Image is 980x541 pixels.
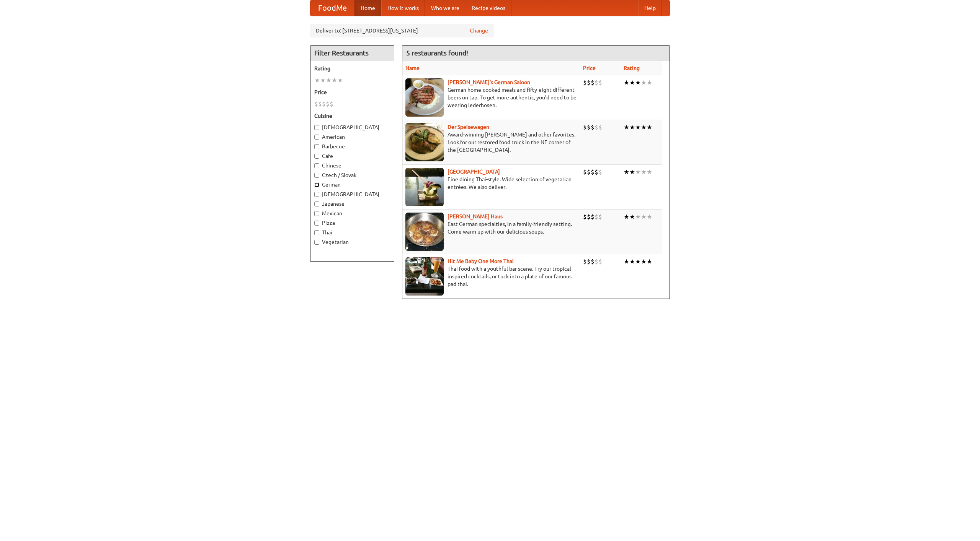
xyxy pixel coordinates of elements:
li: $ [595,123,598,132]
li: $ [587,123,591,132]
input: Cafe [314,154,319,159]
ng-pluralize: 5 restaurants found! [406,49,468,57]
li: ★ [641,168,647,176]
li: ★ [624,257,629,266]
label: Pizza [314,219,390,227]
li: $ [595,78,598,87]
li: $ [595,168,598,176]
input: Vegetarian [314,240,319,245]
li: $ [583,168,587,176]
img: satay.jpg [405,168,444,206]
li: $ [595,213,598,221]
li: ★ [635,123,641,132]
label: Chinese [314,162,390,169]
label: Japanese [314,200,390,208]
label: Vegetarian [314,238,390,246]
li: ★ [624,168,629,176]
input: Pizza [314,221,319,226]
input: Barbecue [314,144,319,149]
label: [DEMOGRAPHIC_DATA] [314,123,390,131]
li: $ [591,168,595,176]
li: $ [330,100,333,108]
li: ★ [641,78,647,87]
b: [GEOGRAPHIC_DATA] [448,169,500,175]
h5: Cuisine [314,112,390,120]
li: $ [587,213,591,221]
li: ★ [314,76,320,84]
li: $ [591,123,595,132]
input: German [314,182,319,187]
li: $ [326,100,330,108]
input: Thai [314,230,319,235]
a: Price [583,65,596,71]
label: Thai [314,229,390,236]
li: ★ [326,76,332,84]
h5: Price [314,88,390,96]
li: $ [591,78,595,87]
p: Fine dining Thai-style. Wide selection of vegetarian entrées. We also deliver. [405,175,577,191]
input: Japanese [314,201,319,206]
li: $ [598,123,602,132]
li: $ [598,257,602,266]
li: $ [587,168,591,176]
li: ★ [629,123,635,132]
li: ★ [635,213,641,221]
li: ★ [647,257,652,266]
input: Chinese [314,163,319,168]
b: Hit Me Baby One More Thai [448,258,514,264]
p: Thai food with a youthful bar scene. Try our tropical inspired cocktails, or tuck into a plate of... [405,265,577,288]
li: $ [583,78,587,87]
li: ★ [635,257,641,266]
a: Home [354,0,381,16]
li: $ [583,123,587,132]
a: Recipe videos [465,0,511,16]
label: German [314,181,390,188]
a: Der Speisewagen [448,124,489,130]
a: How it works [381,0,425,16]
li: ★ [629,168,635,176]
li: ★ [647,78,652,87]
img: kohlhaus.jpg [405,213,444,251]
li: ★ [647,213,652,221]
li: ★ [624,213,629,221]
li: ★ [629,257,635,266]
a: Who we are [425,0,465,16]
li: $ [318,100,322,108]
label: [DEMOGRAPHIC_DATA] [314,190,390,198]
li: ★ [641,257,647,266]
li: $ [322,100,326,108]
li: $ [598,168,602,176]
img: esthers.jpg [405,78,444,117]
a: Help [638,0,662,16]
li: $ [598,213,602,221]
label: Barbecue [314,143,390,150]
label: Czech / Slovak [314,171,390,179]
li: $ [598,78,602,87]
a: [PERSON_NAME]'s German Saloon [448,79,530,85]
li: ★ [332,76,337,84]
a: [PERSON_NAME] Haus [448,213,503,219]
li: $ [583,257,587,266]
li: ★ [629,213,635,221]
h4: Filter Restaurants [310,45,394,61]
label: Cafe [314,152,390,160]
input: Czech / Slovak [314,173,319,178]
li: ★ [641,123,647,132]
li: $ [591,213,595,221]
div: Deliver to: [STREET_ADDRESS][US_STATE] [310,24,494,37]
p: Award-winning [PERSON_NAME] and other favorites. Look for our restored food truck in the NE corne... [405,131,577,154]
li: $ [587,78,591,87]
a: Rating [624,65,640,71]
p: East German specialties, in a family-friendly setting. Come warm up with our delicious soups. [405,220,577,236]
p: German home-cooked meals and fifty-eight different beers on tap. To get more authentic, you'd nee... [405,86,577,109]
li: ★ [635,78,641,87]
h5: Rating [314,65,390,72]
img: babythai.jpg [405,257,444,296]
a: Change [470,27,488,34]
li: ★ [635,168,641,176]
label: American [314,133,390,141]
li: $ [314,100,318,108]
